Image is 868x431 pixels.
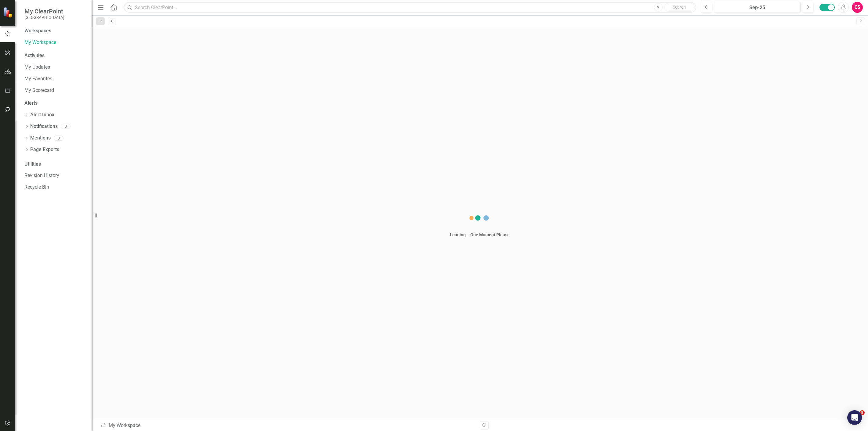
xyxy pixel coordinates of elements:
[714,2,801,13] button: Sep-25
[24,15,64,20] small: [GEOGRAPHIC_DATA]
[847,410,862,425] div: Open Intercom Messenger
[3,7,14,17] img: ClearPoint Strategy
[24,8,64,15] span: My ClearPoint
[30,135,51,142] a: Mentions
[30,111,54,118] a: Alert Inbox
[24,161,85,168] div: Utilities
[852,2,863,13] button: CS
[30,146,59,153] a: Page Exports
[124,2,696,13] input: Search ClearPoint...
[24,39,85,46] a: My Workspace
[30,123,58,130] a: Notifications
[450,232,510,238] div: Loading... One Moment Please
[61,124,71,129] div: 0
[24,64,85,71] a: My Updates
[664,3,695,12] button: Search
[24,172,85,179] a: Revision History
[673,5,686,9] span: Search
[100,422,475,429] div: My Workspace
[24,184,85,191] a: Recycle Bin
[24,100,85,107] div: Alerts
[24,52,85,59] div: Activities
[24,27,51,34] div: Workspaces
[24,87,85,94] a: My Scorecard
[54,136,63,141] div: 0
[716,4,798,11] div: Sep-25
[24,75,85,82] a: My Favorites
[860,410,865,415] span: 5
